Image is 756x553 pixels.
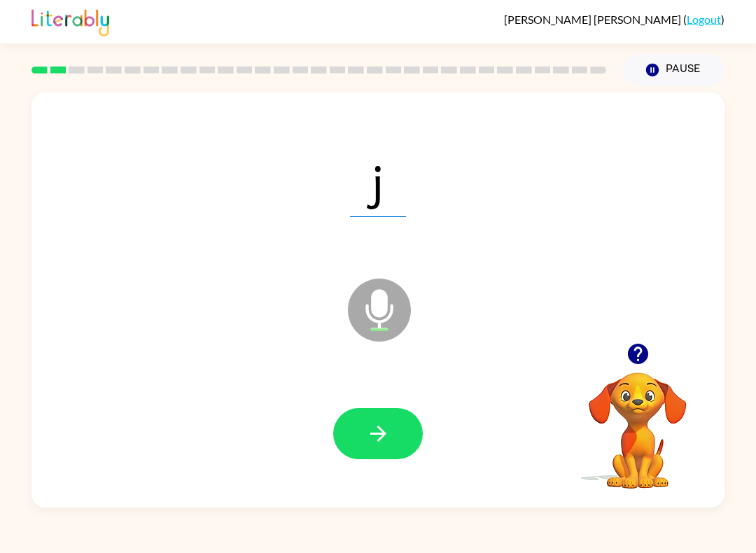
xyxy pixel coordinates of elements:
a: Logout [687,13,721,26]
img: Literably [31,6,109,36]
span: j [350,144,406,217]
video: Your browser must support playing .mp4 files to use Literably. Please try using another browser. [568,351,708,491]
button: Pause [623,54,724,86]
div: ( ) [504,13,724,26]
span: [PERSON_NAME] [PERSON_NAME] [504,13,683,26]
